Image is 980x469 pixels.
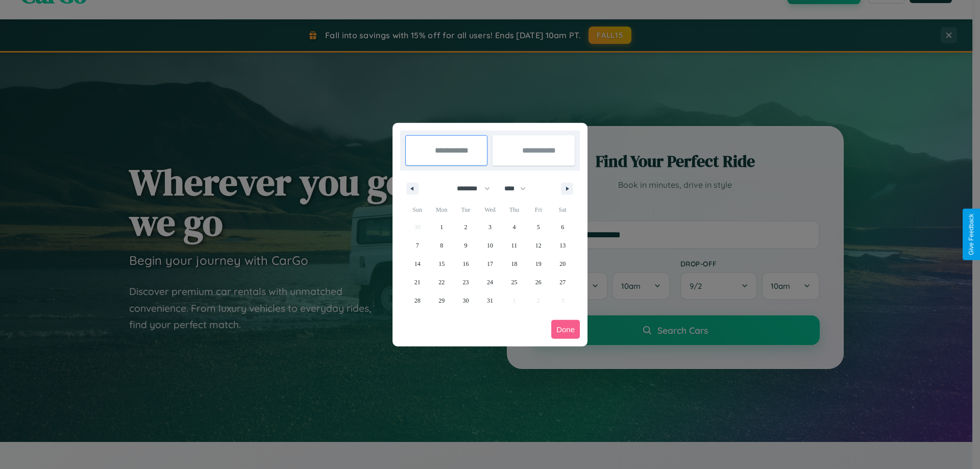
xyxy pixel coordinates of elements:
[511,236,518,255] span: 11
[438,291,445,310] span: 29
[526,273,550,291] button: 26
[502,202,526,218] span: Thu
[502,255,526,273] button: 18
[454,255,478,273] button: 16
[526,218,550,236] button: 5
[559,255,566,273] span: 20
[535,236,542,255] span: 12
[512,218,516,236] span: 4
[559,236,566,255] span: 13
[440,218,443,236] span: 1
[559,273,566,291] span: 27
[454,202,478,218] span: Tue
[438,255,445,273] span: 15
[511,255,517,273] span: 18
[438,273,445,291] span: 22
[487,291,493,310] span: 31
[478,236,502,255] button: 10
[526,202,550,218] span: Fri
[561,218,564,236] span: 6
[429,291,453,310] button: 29
[454,273,478,291] button: 23
[463,255,469,273] span: 16
[429,255,453,273] button: 15
[429,236,453,255] button: 8
[487,255,493,273] span: 17
[502,273,526,291] button: 25
[405,291,429,310] button: 28
[478,255,502,273] button: 17
[478,218,502,236] button: 3
[551,255,575,273] button: 20
[502,236,526,255] button: 11
[414,273,421,291] span: 21
[488,218,492,236] span: 3
[537,218,540,236] span: 5
[526,255,550,273] button: 19
[429,202,453,218] span: Mon
[440,236,443,255] span: 8
[429,218,453,236] button: 1
[487,273,493,291] span: 24
[535,255,542,273] span: 19
[454,236,478,255] button: 9
[551,218,575,236] button: 6
[454,218,478,236] button: 2
[551,236,575,255] button: 13
[535,273,542,291] span: 26
[478,291,502,310] button: 31
[429,273,453,291] button: 22
[414,291,421,310] span: 28
[502,218,526,236] button: 4
[405,273,429,291] button: 21
[487,236,493,255] span: 10
[405,255,429,273] button: 14
[551,273,575,291] button: 27
[511,273,517,291] span: 25
[464,218,468,236] span: 2
[478,202,502,218] span: Wed
[478,273,502,291] button: 24
[416,236,419,255] span: 7
[551,202,575,218] span: Sat
[454,291,478,310] button: 30
[405,236,429,255] button: 7
[414,255,421,273] span: 14
[463,291,469,310] span: 30
[526,236,550,255] button: 12
[551,320,580,339] button: Done
[968,214,975,255] div: Give Feedback
[405,202,429,218] span: Sun
[464,236,468,255] span: 9
[463,273,469,291] span: 23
